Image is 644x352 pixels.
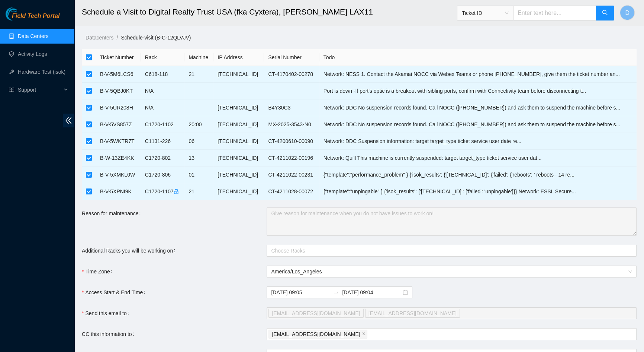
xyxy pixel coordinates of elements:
td: C1720-806 [141,167,185,183]
td: MX-2025-3543-N0 [264,116,319,133]
span: to [333,289,339,295]
span: D [625,8,629,18]
th: Todo [319,49,637,66]
td: C1720-802 [141,150,185,167]
label: CC this information to [82,328,137,340]
td: B-V-5XPNI9K [96,183,141,200]
button: D [620,5,635,20]
td: B4Y30C3 [264,99,319,116]
span: close [362,332,366,336]
td: 21 [184,66,213,83]
td: CT-4211028-00072 [264,183,319,200]
label: Additional Racks you will be working on [82,245,178,257]
td: C618-118 [141,66,185,83]
label: Send this email to [82,307,132,319]
td: 20:00 [184,116,213,133]
td: CT-4170402-00278 [264,66,319,83]
td: B-V-5QBJ0KT [96,83,141,99]
span: America/Los_Angeles [271,266,632,277]
th: Ticket Number [96,49,141,66]
span: swap-right [333,289,339,295]
td: N/A [141,99,185,116]
td: [TECHNICAL_ID] [213,167,264,183]
a: Schedule-visit (B-C-12QLVJV) [121,35,191,41]
input: Enter text here... [513,6,596,20]
td: [TECHNICAL_ID] [213,116,264,133]
td: [TECHNICAL_ID] [213,99,264,116]
td: {"template":"unpingable" } {'isok_results': {'23.199.233.216': {'failed': 'unpingable'}}} Network... [319,183,637,200]
td: B-V-5UR208H [96,99,141,116]
td: C1720-1107 [141,183,185,200]
a: Activity Logs [18,51,47,57]
th: Rack [141,49,185,66]
td: Network: NESS 1. Contact the Akamai NOCC via Webex Teams or phone +1 617 444 3007, give them the ... [319,66,637,83]
span: lock [174,189,179,194]
td: [TECHNICAL_ID] [213,133,264,150]
a: Data Centers [18,33,48,39]
td: 13 [184,150,213,167]
input: Send this email to [461,309,463,318]
td: CT-4200610-00090 [264,133,319,150]
input: End date [342,288,401,296]
td: B-V-5WKTR7T [96,133,141,150]
span: Field Tech Portal [12,13,59,20]
span: jportill@akamai.com [268,309,363,318]
img: Akamai Technologies [6,7,38,20]
span: / [116,35,118,41]
button: search [596,6,614,20]
td: Network: DDC No suspension records found. Call NOCC (+1 617 444 3007) and ask them to suspend the... [319,116,637,133]
a: Datacenters [86,35,113,41]
span: double-left [63,114,74,127]
td: C1720-1102 [141,116,185,133]
td: Port is down -If port's optic is a breakout with sibling ports, confirm with Connectivity team be... [319,83,637,99]
input: Access Start & End Time [271,288,330,296]
span: read [9,87,14,92]
th: Machine [184,49,213,66]
span: [EMAIL_ADDRESS][DOMAIN_NAME] [272,309,360,317]
td: 06 [184,133,213,150]
td: N/A [141,83,185,99]
th: IP Address [213,49,264,66]
td: B-V-5M6LCS6 [96,66,141,83]
a: Akamai TechnologiesField Tech Portal [6,13,59,23]
td: [TECHNICAL_ID] [213,66,264,83]
td: B-V-5XMKL0W [96,167,141,183]
td: 21 [184,183,213,200]
span: search [602,10,608,17]
input: CC this information to [369,330,370,339]
textarea: Reason for maintenance [267,207,637,236]
label: Access Start & End Time [82,286,148,298]
td: [TECHNICAL_ID] [213,183,264,200]
label: Time Zone [82,266,115,278]
td: Network: DDC No suspension records found. Call NOCC (+1 617 444 3007) and ask them to suspend the... [319,99,637,116]
td: Network: Quill This machine is currently suspended: target target_type ticket service user dat... [319,150,637,167]
td: C1131-226 [141,133,185,150]
td: [TECHNICAL_ID] [213,150,264,167]
span: [EMAIL_ADDRESS][DOMAIN_NAME] [272,330,360,338]
th: Serial Number [264,49,319,66]
td: CT-4211022-00196 [264,150,319,167]
span: Support [18,82,62,97]
td: B-W-13ZE4KK [96,150,141,167]
td: Network: DDC Suspension information: target target_type ticket service user date re... [319,133,637,150]
span: Ticket ID [462,7,509,19]
td: 01 [184,167,213,183]
a: Hardware Test (isok) [18,69,65,75]
span: dnwong42@gmail.com [268,330,367,339]
span: [EMAIL_ADDRESS][DOMAIN_NAME] [368,309,457,317]
span: jlopez@akamai.com [365,309,460,318]
td: {"template":"performance_problem" } {'isok_results': {'2.16.76.100': {'failed': {'reboots': ' reb... [319,167,637,183]
td: B-V-5VS857Z [96,116,141,133]
td: CT-4211022-00231 [264,167,319,183]
label: Reason for maintenance [82,207,144,219]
